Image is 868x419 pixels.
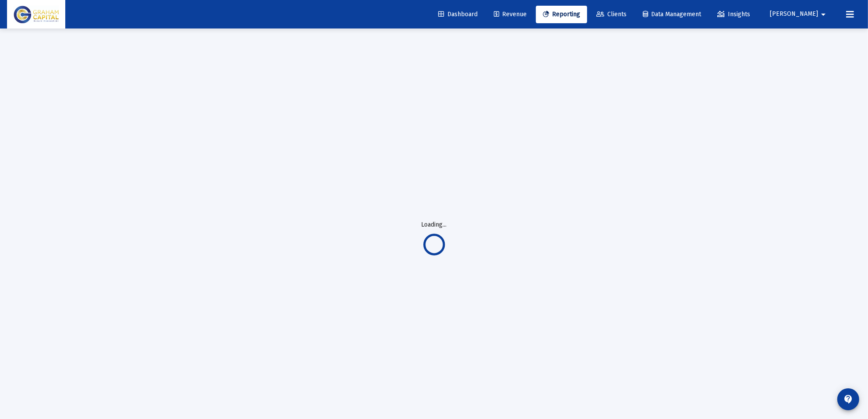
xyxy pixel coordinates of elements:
span: [PERSON_NAME] [770,11,818,18]
img: Dashboard [14,6,59,23]
button: [PERSON_NAME] [759,5,839,23]
mat-icon: contact_support [843,394,854,405]
span: Revenue [494,11,527,18]
a: Data Management [636,6,708,23]
span: Reporting [543,11,580,18]
span: Data Management [643,11,701,18]
a: Clients [589,6,634,23]
span: Insights [717,11,750,18]
mat-icon: arrow_drop_down [818,6,829,23]
a: Revenue [487,6,534,23]
a: Dashboard [431,6,485,23]
a: Insights [710,6,757,23]
span: Clients [596,11,627,18]
span: Dashboard [438,11,478,18]
a: Reporting [536,6,587,23]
